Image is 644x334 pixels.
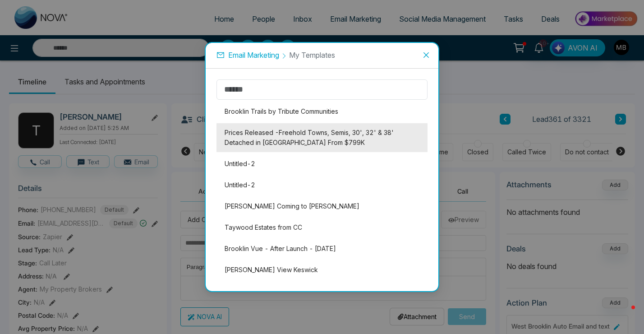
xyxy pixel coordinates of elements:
span: My Templates [289,51,335,60]
li: Untitled-2 [216,176,428,195]
iframe: Intercom live chat [613,303,635,325]
li: Brooklin Vue - After Launch - [DATE] [216,239,428,258]
li: Prices Released -Freehold Towns, Semis, 30', 32' & 38' Detached in [GEOGRAPHIC_DATA] From $799K [216,123,428,152]
span: close [423,51,430,59]
li: [PERSON_NAME] View Keswick [216,260,428,279]
li: Brooklin Trails by Tribute Communities [216,102,428,121]
button: Close [414,43,438,67]
li: [PERSON_NAME] Coming to [PERSON_NAME] [216,197,428,216]
li: Taywood Estates from CC [216,218,428,237]
span: Email Marketing [228,51,279,60]
li: Untitled-2 [216,154,428,173]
